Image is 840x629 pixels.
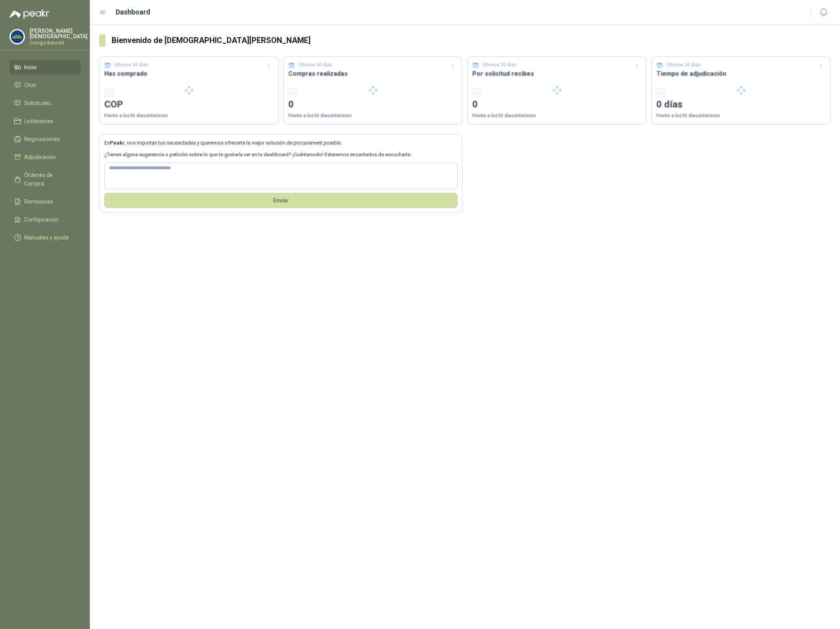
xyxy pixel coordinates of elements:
a: Chat [9,78,80,93]
a: Órdenes de Compra [9,168,80,191]
p: En , nos importan tus necesidades y queremos ofrecerte la mejor solución de procurement posible. [104,139,458,147]
p: Colegio Bennett [30,41,88,45]
a: Configuración [9,212,80,227]
span: Negociaciones [24,135,60,143]
span: Manuales y ayuda [24,233,69,242]
p: [PERSON_NAME] [DEMOGRAPHIC_DATA] [30,28,88,39]
span: Inicio [24,63,37,71]
span: Remisiones [24,197,53,206]
a: Remisiones [9,194,80,209]
img: Logo peakr [9,9,49,19]
p: ¿Tienes alguna sugerencia o petición sobre lo que te gustaría ver en tu dashboard? ¡Cuéntanoslo! ... [104,151,458,159]
a: Negociaciones [9,132,80,147]
button: Envíar [104,193,458,208]
h3: Bienvenido de [DEMOGRAPHIC_DATA][PERSON_NAME] [112,34,831,46]
a: Licitaciones [9,114,80,129]
a: Adjudicación [9,150,80,164]
span: Solicitudes [24,99,51,107]
b: Peakr [110,140,125,146]
span: Órdenes de Compra [24,171,73,188]
span: Licitaciones [24,117,53,125]
a: Solicitudes [9,96,80,111]
span: Configuración [24,215,59,224]
span: Adjudicación [24,153,56,161]
a: Manuales y ayuda [9,230,80,245]
img: Company Logo [10,29,25,44]
span: Chat [24,81,36,89]
h1: Dashboard [116,7,150,18]
a: Inicio [9,60,80,75]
